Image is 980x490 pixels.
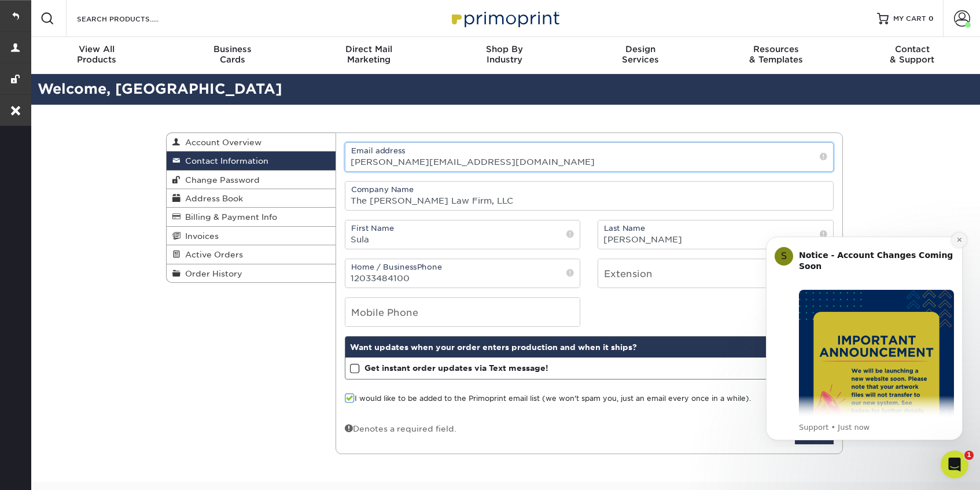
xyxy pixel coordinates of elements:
span: MY CART [893,14,926,24]
iframe: Intercom notifications message [749,226,980,447]
span: Account Overview [180,138,261,147]
span: Active Orders [180,250,243,259]
a: Billing & Payment Info [167,208,336,226]
a: DesignServices [572,37,708,74]
strong: Get instant order updates via Text message! [364,363,548,373]
span: Change Password [180,175,260,185]
a: BusinessCards [165,37,301,74]
span: Design [572,44,708,54]
span: Business [165,44,301,54]
a: Change Password [167,171,336,189]
label: I would like to be added to the Primoprint email list (we won't spam you, just an email every onc... [345,393,751,404]
a: Contact Information [167,152,336,170]
div: Want updates when your order enters production and when it ships? [345,337,834,358]
span: 1 [964,451,974,460]
input: SEARCH PRODUCTS..... [76,12,189,25]
a: Invoices [167,227,336,245]
div: Cards [165,44,301,65]
a: Account Overview [167,133,336,152]
a: Shop ByIndustry [437,37,573,74]
a: Address Book [167,189,336,208]
img: Primoprint [447,6,562,31]
span: Billing & Payment Info [180,212,277,222]
div: Marketing [301,44,437,65]
div: Denotes a required field. [345,422,456,434]
div: & Support [844,44,980,65]
span: Shop By [437,44,573,54]
span: Contact Information [180,156,268,165]
span: Invoices [180,231,219,241]
a: Active Orders [167,245,336,264]
span: Address Book [180,194,243,203]
a: Resources& Templates [708,37,844,74]
span: 0 [929,14,934,23]
span: Direct Mail [301,44,437,54]
a: Order History [167,264,336,282]
iframe: Intercom live chat [941,451,968,478]
div: & Templates [708,44,844,65]
span: Contact [844,44,980,54]
h2: Welcome, [GEOGRAPHIC_DATA] [29,79,980,100]
a: Direct MailMarketing [301,37,437,74]
a: Contact& Support [844,37,980,74]
span: Order History [180,269,242,278]
a: View AllProducts [29,37,165,74]
span: Resources [708,44,844,54]
span: View All [29,44,165,54]
div: Services [572,44,708,65]
div: Industry [437,44,573,65]
div: Products [29,44,165,65]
